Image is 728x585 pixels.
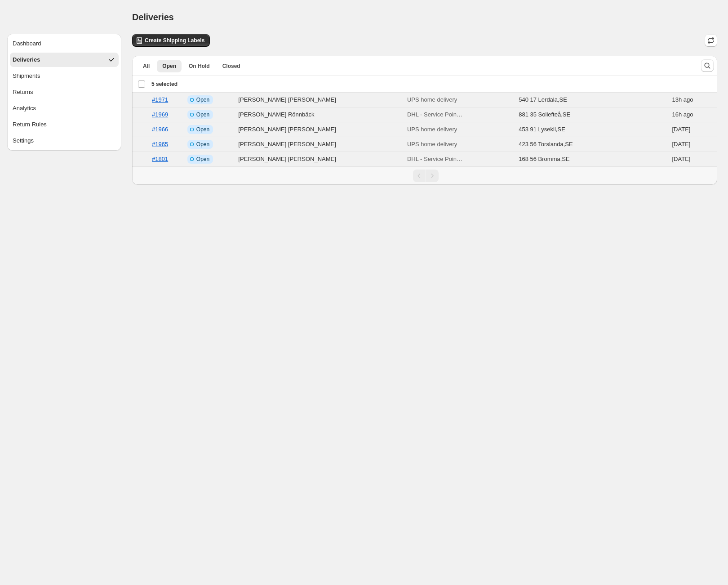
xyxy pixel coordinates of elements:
td: [PERSON_NAME] [PERSON_NAME] [235,152,404,167]
a: #1966 [152,126,168,133]
span: 5 selected [151,80,178,88]
div: Shipments [13,71,40,80]
button: Return Rules [10,117,119,132]
p: DHL - Service Point, [GEOGRAPHIC_DATA] (1.7 km) [407,155,463,164]
time: Thursday, August 28, 2025 at 6:03:39 AM [672,141,691,147]
button: UPS home delivery [402,137,462,152]
a: #1971 [152,96,168,103]
td: [PERSON_NAME] [PERSON_NAME] [235,122,404,137]
div: 168 56 Bromma , SE [519,155,569,164]
time: Saturday, June 7, 2025 at 9:50:34 AM [672,156,691,162]
td: ago [670,107,718,122]
span: Open [196,126,209,133]
a: #1965 [152,141,168,147]
p: UPS home delivery [407,140,457,149]
div: Deliveries [13,55,40,64]
a: #1969 [152,111,168,118]
a: #1801 [152,156,168,162]
div: Settings [13,136,34,145]
span: Deliveries [132,12,174,22]
button: UPS home delivery [402,93,462,107]
time: Thursday, August 28, 2025 at 4:28:57 PM [672,111,682,118]
button: Create Shipping Labels [132,34,210,47]
span: Open [162,63,176,70]
span: Open [196,156,209,163]
span: Open [196,96,209,103]
div: 881 35 Sollefteå , SE [519,110,570,119]
time: Thursday, August 28, 2025 at 8:41:29 AM [672,126,691,133]
div: 453 91 Lysekil , SE [519,125,565,134]
p: UPS home delivery [407,125,457,134]
td: [PERSON_NAME] [PERSON_NAME] [235,93,404,107]
button: Deliveries [10,53,119,67]
div: Analytics [13,104,36,113]
td: [PERSON_NAME] Rönnbäck [235,107,404,122]
span: On Hold [189,63,210,70]
div: Returns [13,88,33,97]
p: UPS home delivery [407,95,457,104]
div: 423 56 Torslanda , SE [519,140,573,149]
button: DHL - Service Point, [GEOGRAPHIC_DATA] KONSUM SOLLEFTEÅ (1.7 km) [402,107,469,122]
span: Closed [222,63,240,70]
nav: Pagination [132,166,717,185]
button: Dashboard [10,36,119,51]
span: Create Shipping Labels [145,37,204,44]
button: Settings [10,134,119,148]
span: Open [196,111,209,118]
button: Search and filter results [701,59,714,72]
button: Analytics [10,101,119,116]
button: UPS home delivery [402,122,462,137]
td: ago [670,93,718,107]
div: Return Rules [13,120,47,129]
div: Dashboard [13,39,41,48]
span: Open [196,141,209,148]
button: DHL - Service Point, [GEOGRAPHIC_DATA] (1.7 km) [402,152,469,166]
div: 540 17 Lerdala , SE [519,95,567,104]
button: Returns [10,85,119,99]
time: Thursday, August 28, 2025 at 8:14:17 PM [672,96,682,103]
td: [PERSON_NAME] [PERSON_NAME] [235,137,404,152]
button: Shipments [10,69,119,83]
span: All [143,63,150,70]
p: DHL - Service Point, [GEOGRAPHIC_DATA] KONSUM SOLLEFTEÅ (1.7 km) [407,110,463,119]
